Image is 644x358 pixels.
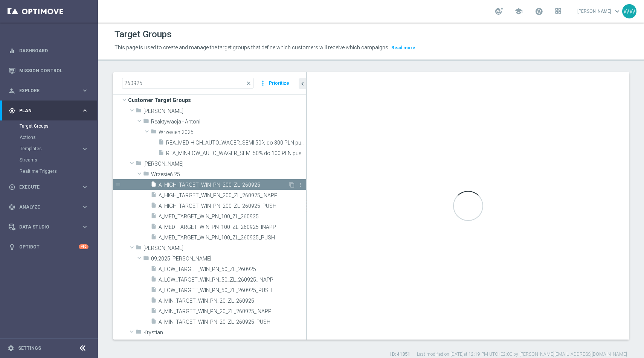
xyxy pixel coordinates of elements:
[166,150,306,157] span: REA_MIN-LOW_AUTO_WAGER_SEMI 50% do 100 PLN push_260925
[9,184,15,190] i: play_circle_outline
[136,244,142,253] i: folder
[20,123,78,129] a: Target Groups
[136,107,142,116] i: folder
[8,184,89,190] button: play_circle_outline Execute keyboard_arrow_right
[20,154,97,166] div: Streams
[151,276,157,285] i: insert_drive_file
[79,244,89,249] div: +10
[20,146,81,151] div: Templates
[151,286,157,295] i: insert_drive_file
[114,29,172,40] h1: Target Groups
[289,182,295,188] i: Duplicate Target group
[577,6,622,17] a: [PERSON_NAME]keyboard_arrow_down
[166,140,306,146] span: REA_MED-HIGH_AUTO_WAGER_SEMI 50% do 300 PLN push_260925
[20,166,97,177] div: Realtime Triggers
[151,171,306,178] span: Wrzesie&#x144; 25
[151,297,157,306] i: insert_drive_file
[158,149,164,158] i: insert_drive_file
[268,78,290,88] button: Prioritize
[151,213,157,221] i: insert_drive_file
[128,95,306,105] span: Customer Target Groups
[8,88,89,94] div: person_search Explore keyboard_arrow_right
[20,146,89,152] button: Templates keyboard_arrow_right
[151,192,157,200] i: insert_drive_file
[122,78,253,88] input: Quick find group or folder
[19,205,81,209] span: Analyze
[159,308,306,315] span: A_MIN_TARGET_WIN_PN_20_ZL_260925_INAPP
[143,171,149,179] i: folder
[9,41,89,61] div: Dashboard
[20,143,97,154] div: Templates
[8,68,89,74] button: Mission Control
[136,160,142,169] i: folder
[81,183,89,190] i: keyboard_arrow_right
[151,202,157,211] i: insert_drive_file
[9,204,81,210] div: Analyze
[9,244,15,250] i: lightbulb
[9,107,15,114] i: gps_fixed
[8,204,89,210] button: track_changes Analyze keyboard_arrow_right
[81,107,89,114] i: keyboard_arrow_right
[20,132,97,143] div: Actions
[20,157,78,163] a: Streams
[151,234,157,242] i: insert_drive_file
[159,319,306,325] span: A_MIN_TARGET_WIN_PN_20_ZL_260925_PUSH
[622,4,636,18] div: WW
[19,108,81,113] span: Plan
[259,78,267,88] i: more_vert
[143,255,149,264] i: folder
[298,182,304,188] i: more_vert
[19,88,81,93] span: Explore
[613,7,621,15] span: keyboard_arrow_down
[417,351,627,358] label: Last modified on [DATE] at 12:19 PM UTC+02:00 by [PERSON_NAME][EMAIL_ADDRESS][DOMAIN_NAME]
[159,203,306,209] span: A_HIGH_TARGET_WIN_PN_200_ZL_260925_PUSH
[151,223,157,232] i: insert_drive_file
[8,108,89,114] button: gps_fixed Plan keyboard_arrow_right
[159,298,306,304] span: A_MIN_TARGET_WIN_PN_20_ZL_260925
[514,7,523,15] span: school
[8,345,14,352] i: settings
[151,181,157,190] i: insert_drive_file
[19,61,89,81] a: Mission Control
[246,80,252,86] span: close
[9,47,15,54] i: equalizer
[159,235,306,241] span: A_MED_TARGET_WIN_PN_100_ZL_260925_PUSH
[8,48,89,54] button: equalizer Dashboard
[9,204,15,210] i: track_changes
[391,44,416,52] button: Read more
[9,237,89,257] div: Optibot
[159,277,306,283] span: A_LOW_TARGET_WIN_PN_50_ZL_260925_INAPP
[151,318,157,327] i: insert_drive_file
[19,225,81,229] span: Data Studio
[9,224,81,230] div: Data Studio
[136,329,142,337] i: folder
[81,145,89,152] i: keyboard_arrow_right
[81,203,89,210] i: keyboard_arrow_right
[159,213,306,220] span: A_MED_TARGET_WIN_PN_100_ZL_260925
[159,287,306,294] span: A_LOW_TARGET_WIN_PN_50_ZL_260925_PUSH
[159,192,306,199] span: A_HIGH_TARGET_WIN_PN_200_ZL_260925_INAPP
[9,87,15,94] i: person_search
[151,265,157,274] i: insert_drive_file
[299,78,306,89] button: chevron_left
[299,80,306,87] i: chevron_left
[143,329,306,336] span: Krystian
[20,134,78,140] a: Actions
[81,87,89,94] i: keyboard_arrow_right
[143,161,306,167] span: Dawid K.
[81,223,89,230] i: keyboard_arrow_right
[9,61,89,81] div: Mission Control
[20,146,74,151] span: Templates
[8,224,89,230] button: Data Studio keyboard_arrow_right
[20,120,97,132] div: Target Groups
[158,139,164,148] i: insert_drive_file
[8,244,89,250] button: lightbulb Optibot +10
